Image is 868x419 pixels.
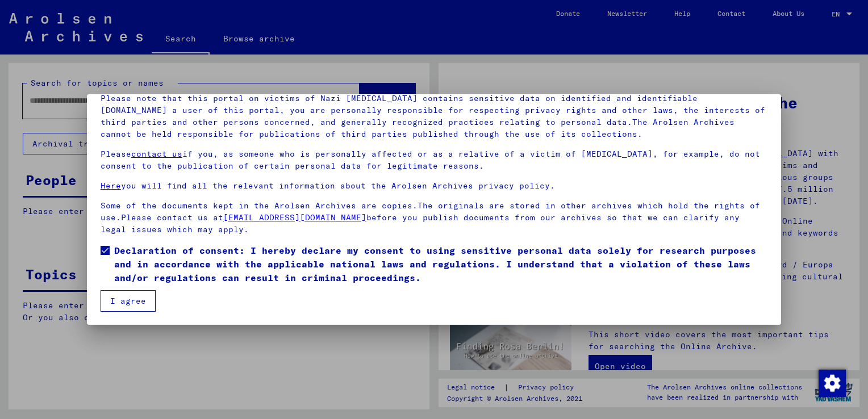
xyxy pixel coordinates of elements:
[114,244,767,284] span: Declaration of consent: I hereby declare my consent to using sensitive personal data solely for r...
[818,369,845,396] div: Change consent
[819,370,846,397] img: Change consent
[223,212,366,223] a: [EMAIL_ADDRESS][DOMAIN_NAME]
[101,200,767,236] p: Some of the documents kept in the Arolsen Archives are copies.The originals are stored in other a...
[101,181,121,191] a: Here
[101,290,156,312] button: I agree
[101,180,767,192] p: you will find all the relevant information about the Arolsen Archives privacy policy.
[101,148,767,172] p: Please if you, as someone who is personally affected or as a relative of a victim of [MEDICAL_DAT...
[131,149,182,159] a: contact us
[101,93,767,140] p: Please note that this portal on victims of Nazi [MEDICAL_DATA] contains sensitive data on identif...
